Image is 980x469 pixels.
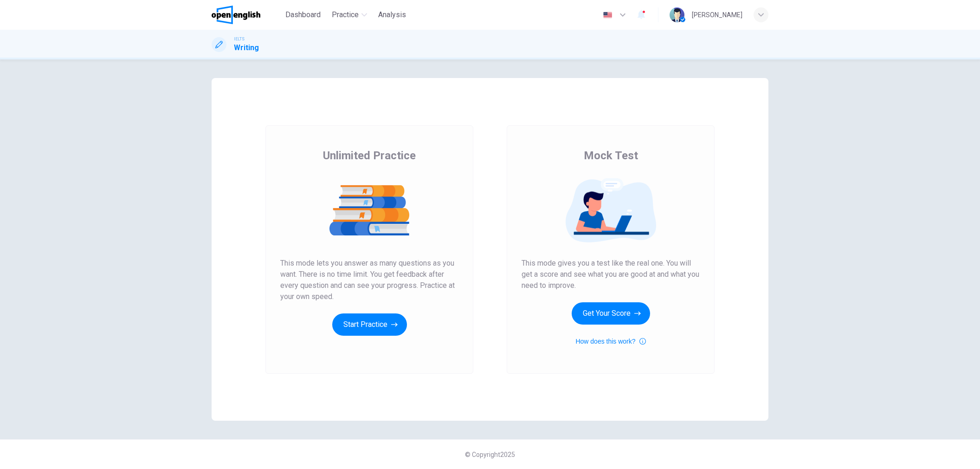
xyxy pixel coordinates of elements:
span: This mode gives you a test like the real one. You will get a score and see what you are good at a... [522,258,700,291]
button: Dashboard [282,7,324,23]
a: OpenEnglish logo [212,6,282,24]
button: Get Your Score [572,302,650,325]
span: © Copyright 2025 [465,451,515,458]
button: Practice [328,7,371,23]
img: Profile picture [670,7,684,22]
span: Analysis [378,9,406,20]
button: How does this work? [575,336,645,347]
span: Dashboard [285,9,321,20]
button: Start Practice [332,313,407,336]
span: This mode lets you answer as many questions as you want. There is no time limit. You get feedback... [280,258,458,302]
h1: Writing [234,42,259,53]
span: Unlimited Practice [323,148,416,163]
span: Practice [332,9,359,20]
img: en [602,12,613,19]
div: [PERSON_NAME] [692,9,742,20]
span: Mock Test [584,148,638,163]
span: IELTS [234,36,245,42]
img: OpenEnglish logo [212,6,260,24]
button: Analysis [374,7,410,23]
